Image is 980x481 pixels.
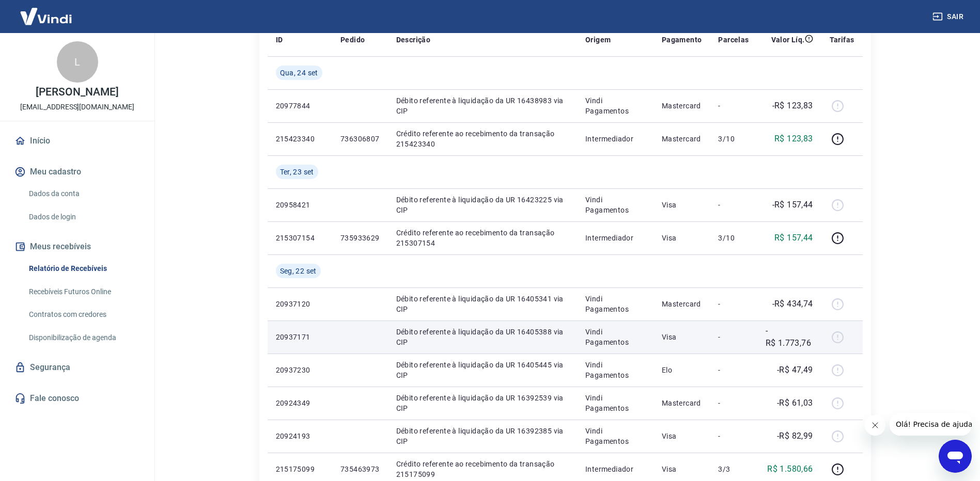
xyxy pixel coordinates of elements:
button: Meu cadastro [12,161,142,183]
p: 20937171 [276,332,324,342]
p: Vindi Pagamentos [585,294,645,314]
a: Dados de login [25,206,142,228]
p: Crédito referente ao recebimento da transação 215423340 [396,129,569,149]
p: Intermediador [585,464,645,474]
a: Recebíveis Futuros Online [25,281,142,302]
p: 20958421 [276,200,324,210]
p: Visa [662,332,702,342]
p: 3/10 [718,233,749,243]
p: Vindi Pagamentos [585,327,645,347]
p: Débito referente à liquidação da UR 16405341 via CIP [396,294,569,314]
p: -R$ 434,74 [772,298,813,310]
button: Sair [930,7,968,26]
p: 20937230 [276,365,324,375]
a: Contratos com credores [25,304,142,325]
span: Olá! Precisa de ajuda? [6,7,87,15]
iframe: Fechar mensagem [865,415,885,436]
a: Segurança [12,356,142,379]
p: 215175099 [276,464,324,474]
p: -R$ 1.773,76 [766,325,813,349]
p: Intermediador [585,134,645,144]
p: Visa [662,431,702,441]
p: Vindi Pagamentos [585,95,645,116]
p: - [718,365,749,375]
p: Visa [662,464,702,474]
p: -R$ 157,44 [772,199,813,211]
p: - [718,200,749,210]
p: Débito referente à liquidação da UR 16392539 via CIP [396,393,569,413]
p: Descrição [396,35,431,45]
p: [EMAIL_ADDRESS][DOMAIN_NAME] [20,102,134,113]
p: Mastercard [662,134,702,144]
p: Origem [585,35,611,45]
p: Valor Líq. [771,35,805,45]
span: Qua, 24 set [280,68,318,78]
span: Ter, 23 set [280,167,314,177]
p: 215423340 [276,134,324,144]
p: Vindi Pagamentos [585,195,645,215]
a: Fale conosco [12,387,142,410]
a: Relatório de Recebíveis [25,258,142,279]
a: Início [12,130,142,152]
p: Vindi Pagamentos [585,393,645,413]
a: Dados da conta [25,183,142,204]
p: -R$ 123,83 [772,100,813,112]
p: Mastercard [662,398,702,408]
p: - [718,431,749,441]
p: 735463973 [340,464,380,474]
p: Débito referente à liquidação da UR 16405388 via CIP [396,327,569,347]
p: Crédito referente ao recebimento da transação 215307154 [396,228,569,248]
p: -R$ 61,03 [777,397,813,409]
span: Seg, 22 set [280,266,317,276]
p: Crédito referente ao recebimento da transação 215175099 [396,459,569,479]
p: Visa [662,233,702,243]
p: Intermediador [585,233,645,243]
p: R$ 123,83 [774,133,813,145]
p: - [718,398,749,408]
p: Vindi Pagamentos [585,426,645,446]
p: 215307154 [276,233,324,243]
a: Disponibilização de agenda [25,327,142,348]
p: Débito referente à liquidação da UR 16392385 via CIP [396,426,569,446]
p: 3/10 [718,134,749,144]
p: 20924349 [276,398,324,408]
img: Vindi [12,1,80,32]
p: [PERSON_NAME] [36,87,118,98]
iframe: Mensagem da empresa [890,413,972,436]
p: Débito referente à liquidação da UR 16423225 via CIP [396,195,569,215]
p: Parcelas [718,35,749,45]
p: Elo [662,365,702,375]
p: R$ 1.580,66 [767,463,813,475]
div: L [57,41,98,83]
p: ID [276,35,283,45]
p: Visa [662,200,702,210]
p: - [718,101,749,111]
p: 20977844 [276,101,324,111]
p: 735933629 [340,233,380,243]
p: Mastercard [662,299,702,309]
p: 736306807 [340,134,380,144]
button: Meus recebíveis [12,235,142,258]
p: Pedido [340,35,365,45]
p: Débito referente à liquidação da UR 16405445 via CIP [396,360,569,380]
p: 3/3 [718,464,749,474]
p: Mastercard [662,101,702,111]
p: Vindi Pagamentos [585,360,645,380]
p: R$ 157,44 [774,232,813,244]
p: Débito referente à liquidação da UR 16438983 via CIP [396,95,569,116]
p: - [718,299,749,309]
p: - [718,332,749,342]
p: Pagamento [662,35,702,45]
p: 20924193 [276,431,324,441]
iframe: Botão para abrir a janela de mensagens [939,440,972,473]
p: 20937120 [276,299,324,309]
p: -R$ 47,49 [777,364,813,376]
p: Tarifas [830,35,854,45]
p: -R$ 82,99 [777,430,813,442]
